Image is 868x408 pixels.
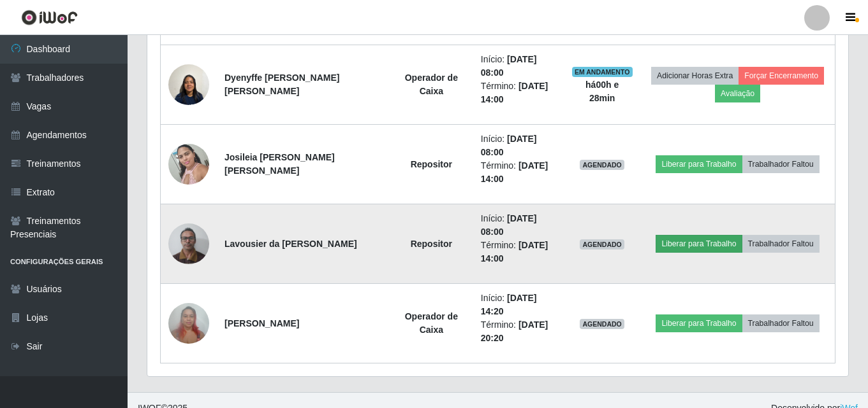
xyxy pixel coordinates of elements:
strong: Repositor [411,239,452,249]
time: [DATE] 08:00 [481,54,537,78]
li: Término: [481,239,556,265]
button: Liberar para Trabalho [656,155,742,173]
img: CoreUI Logo [21,10,78,25]
span: AGENDADO [580,319,624,329]
img: 1722880664865.jpeg [168,296,209,350]
button: Trabalhador Faltou [742,314,820,332]
button: Forçar Encerramento [739,67,824,85]
span: EM ANDAMENTO [572,67,633,77]
strong: Operador de Caixa [405,73,458,96]
strong: Josileia [PERSON_NAME] [PERSON_NAME] [224,152,335,176]
strong: Dyenyffe [PERSON_NAME] [PERSON_NAME] [224,73,339,96]
li: Início: [481,292,556,318]
strong: Lavousier da [PERSON_NAME] [224,239,357,249]
li: Término: [481,318,556,345]
li: Início: [481,53,556,80]
button: Liberar para Trabalho [656,314,742,332]
strong: há 00 h e 28 min [585,80,619,103]
time: [DATE] 08:00 [481,213,537,237]
img: 1746326143997.jpeg [168,216,209,271]
time: [DATE] 14:20 [481,293,537,316]
img: 1702328329487.jpeg [168,137,209,191]
button: Trabalhador Faltou [742,235,820,253]
button: Liberar para Trabalho [656,235,742,253]
li: Início: [481,132,556,159]
li: Término: [481,80,556,106]
strong: Repositor [411,159,452,169]
span: AGENDADO [580,239,624,250]
img: 1752717183339.jpeg [168,57,209,111]
button: Adicionar Horas Extra [651,67,739,85]
strong: Operador de Caixa [405,311,458,335]
li: Término: [481,159,556,186]
button: Avaliação [715,85,760,102]
button: Trabalhador Faltou [742,155,820,173]
span: AGENDADO [580,160,624,170]
time: [DATE] 08:00 [481,134,537,157]
li: Início: [481,212,556,239]
strong: [PERSON_NAME] [224,318,299,328]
